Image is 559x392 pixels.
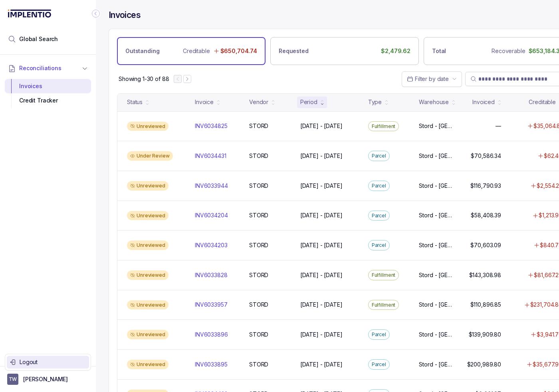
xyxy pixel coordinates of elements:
p: [DATE] - [DATE] [300,152,343,160]
button: User initials[PERSON_NAME] [7,374,89,385]
div: Under Review [127,151,173,161]
p: Stord - [GEOGRAPHIC_DATA] [419,152,454,160]
p: INV6034203 [195,241,228,249]
p: Stord - [GEOGRAPHIC_DATA] [419,182,454,190]
p: — [496,122,501,130]
p: Creditable [183,47,210,55]
p: $2,479.62 [381,47,410,55]
p: INV6034204 [195,211,228,219]
p: Parcel [372,331,386,339]
div: Collapse Icon [91,9,101,18]
p: STORD [249,152,268,160]
p: Total [432,47,446,55]
p: $200,989.80 [467,360,501,368]
p: Stord - [GEOGRAPHIC_DATA] [419,331,454,339]
p: INV6033944 [195,182,228,190]
p: STORD [249,211,268,219]
p: Parcel [372,212,386,220]
div: Unreviewed [127,360,168,369]
div: Invoice [195,98,214,106]
p: Recoverable [492,47,525,55]
p: Logout [20,358,86,366]
p: INV6033828 [195,271,228,279]
p: [DATE] - [DATE] [300,271,343,279]
p: $70,603.09 [470,241,501,249]
div: Unreviewed [127,270,168,280]
p: STORD [249,122,268,130]
p: $143,308.98 [469,271,501,279]
p: Fulfillment [372,271,396,279]
p: INV6033957 [195,301,228,309]
search: Date Range Picker [407,75,449,83]
p: Stord - [GEOGRAPHIC_DATA] [419,271,454,279]
p: Outstanding [125,47,159,55]
div: Credit Tracker [11,93,85,108]
p: INV6034431 [195,152,226,160]
div: Unreviewed [127,122,168,131]
div: Warehouse [419,98,449,106]
div: Invoices [11,79,85,93]
div: Vendor [249,98,268,106]
p: [DATE] - [DATE] [300,122,343,130]
p: [DATE] - [DATE] [300,241,343,249]
p: Requested [279,47,309,55]
div: Unreviewed [127,211,168,221]
p: INV6033895 [195,360,228,368]
p: Stord - [GEOGRAPHIC_DATA] [419,241,454,249]
div: Unreviewed [127,181,168,191]
div: Remaining page entries [119,75,169,83]
p: Stord - [GEOGRAPHIC_DATA] [419,360,454,368]
p: $58,408.39 [471,211,501,219]
p: Parcel [372,360,386,368]
p: $116,790.93 [470,182,501,190]
span: Global Search [19,35,58,43]
h4: Invoices [109,10,141,21]
p: STORD [249,301,268,309]
p: $139,909.80 [469,331,501,339]
p: Parcel [372,152,386,160]
div: Unreviewed [127,330,168,339]
div: Type [368,98,382,106]
p: STORD [249,271,268,279]
p: [DATE] - [DATE] [300,211,343,219]
p: INV6034825 [195,122,228,130]
p: INV6033896 [195,331,228,339]
p: Stord - [GEOGRAPHIC_DATA] [419,122,454,130]
div: Unreviewed [127,240,168,250]
p: STORD [249,241,268,249]
div: Unreviewed [127,300,168,310]
button: Date Range Picker [402,71,462,87]
span: Reconciliations [19,64,61,72]
p: STORD [249,331,268,339]
p: [DATE] - [DATE] [300,360,343,368]
p: [DATE] - [DATE] [300,331,343,339]
div: Status [127,98,143,106]
p: Showing 1-30 of 88 [119,75,169,83]
button: Next Page [183,75,191,83]
p: $70,586.34 [471,152,501,160]
div: Period [300,98,317,106]
p: Parcel [372,182,386,190]
div: Creditable [529,98,556,106]
p: STORD [249,360,268,368]
p: Parcel [372,241,386,249]
div: Invoiced [472,98,495,106]
button: Reconciliations [5,59,91,77]
p: STORD [249,182,268,190]
div: Reconciliations [5,77,91,110]
span: User initials [7,374,18,385]
p: Fulfillment [372,122,396,130]
p: $110,896.85 [470,301,501,309]
p: Stord - [GEOGRAPHIC_DATA] [419,211,454,219]
p: [DATE] - [DATE] [300,301,343,309]
span: Filter by date [415,75,449,82]
p: Fulfillment [372,301,396,309]
p: [PERSON_NAME] [23,375,68,383]
p: Stord - [GEOGRAPHIC_DATA] [419,301,454,309]
p: $650,704.74 [220,47,257,55]
p: [DATE] - [DATE] [300,182,343,190]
